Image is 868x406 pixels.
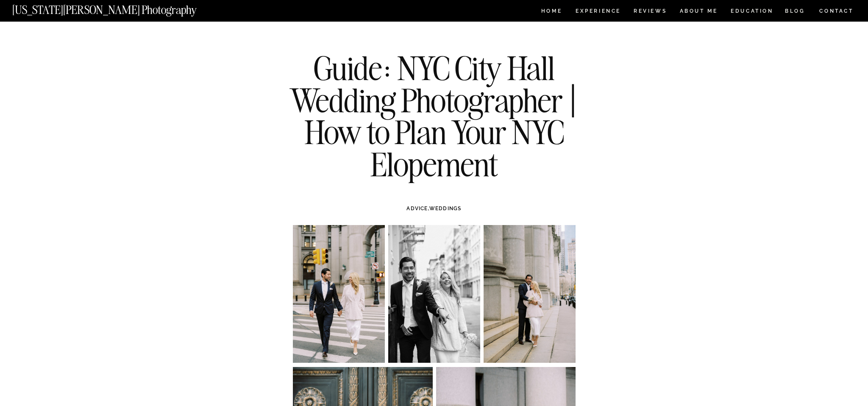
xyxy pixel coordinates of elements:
[484,225,576,363] img: Bride and groom in front of the subway station in downtown Manhattan following their NYC City Hal...
[293,225,385,363] img: Bride and groom crossing Centre St. i downtown Manhattan after eloping at city hall.
[280,52,588,180] h1: Guide: NYC City Hall Wedding Photographer | How to Plan Your NYC Elopement
[576,8,620,16] a: Experience
[429,206,462,211] a: WEDDINGS
[406,206,428,211] a: ADVICE
[311,205,557,212] h3: ,
[785,8,805,16] a: BLOG
[634,8,665,16] a: REVIEWS
[12,4,225,11] a: [US_STATE][PERSON_NAME] Photography
[679,8,718,16] a: ABOUT ME
[819,6,854,16] a: CONTACT
[730,8,774,16] a: EDUCATION
[388,225,480,363] img: Bride and groom outside the Soho Grand by NYC city hall wedding photographer
[540,8,564,16] a: HOME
